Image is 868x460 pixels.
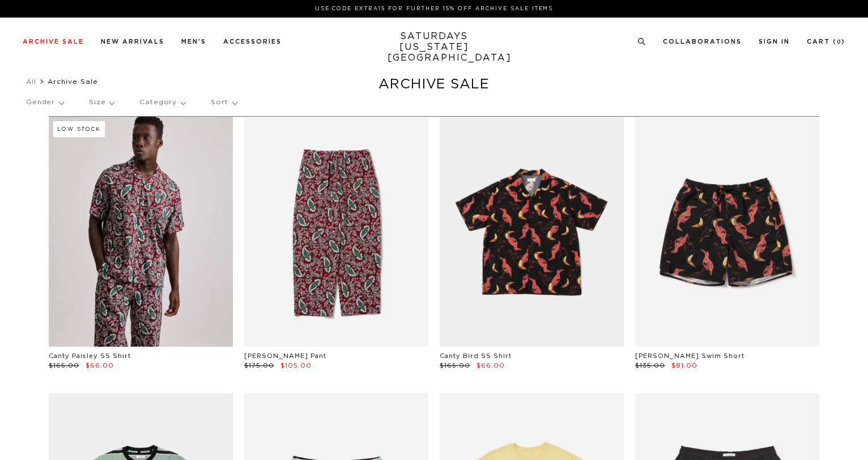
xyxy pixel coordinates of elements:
[89,90,114,116] p: Size
[476,363,505,369] span: $66.00
[27,5,841,13] p: Use Code EXTRA15 for Further 15% Off Archive Sale Items
[244,353,326,359] a: [PERSON_NAME] Pant
[759,39,790,45] a: Sign In
[48,78,98,85] span: Archive Sale
[53,121,105,137] div: Low Stock
[244,363,274,369] span: $175.00
[635,353,744,359] a: [PERSON_NAME] Swim Short
[26,90,63,116] p: Gender
[101,39,164,45] a: New Arrivals
[211,90,236,116] p: Sort
[440,363,470,369] span: $165.00
[26,78,36,85] a: All
[837,40,841,45] small: 0
[86,363,114,369] span: $66.00
[223,39,282,45] a: Accessories
[807,39,845,45] a: Cart (0)
[181,39,206,45] a: Men's
[671,363,697,369] span: $81.00
[388,31,481,63] a: SATURDAYS[US_STATE][GEOGRAPHIC_DATA]
[139,90,185,116] p: Category
[440,353,512,359] a: Canty Bird SS Shirt
[49,353,131,359] a: Canty Paisley SS Shirt
[23,39,84,45] a: Archive Sale
[663,39,742,45] a: Collaborations
[49,363,79,369] span: $165.00
[280,363,312,369] span: $105.00
[635,363,665,369] span: $135.00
